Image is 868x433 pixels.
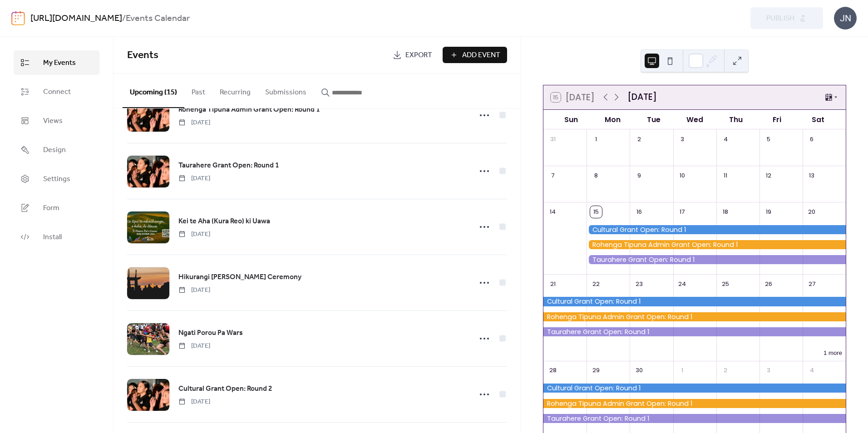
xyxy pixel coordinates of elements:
div: 9 [633,170,645,182]
div: JN [834,7,857,30]
a: [URL][DOMAIN_NAME] [30,10,122,27]
div: 30 [633,364,645,376]
span: [DATE] [178,230,210,239]
div: 15 [590,206,602,218]
div: 23 [633,278,645,290]
div: Sun [551,110,592,129]
a: Rohenga Tipuna Admin Grant Open: Round 1 [178,104,320,116]
div: 28 [547,364,558,376]
a: Taurahere Grant Open: Round 1 [178,160,279,172]
a: My Events [14,50,99,75]
div: 16 [633,206,645,218]
div: Tue [633,110,674,129]
div: Taurahere Grant Open: Round 1 [543,414,846,423]
a: Export [386,47,439,63]
div: 1 [676,364,688,376]
div: Rohenga Tipuna Admin Grant Open: Round 1 [543,399,846,408]
b: Events Calendar [126,10,190,27]
div: 18 [720,206,731,218]
div: 2 [720,364,731,376]
span: Views [43,116,63,127]
div: 22 [590,278,602,290]
div: Fri [756,110,798,129]
a: Views [14,108,99,133]
div: 6 [806,133,818,145]
div: 19 [763,206,774,218]
span: Hikurangi [PERSON_NAME] Ceremony [178,272,301,283]
div: 13 [806,170,818,182]
div: Cultural Grant Open: Round 1 [543,384,846,393]
div: Cultural Grant Open: Round 1 [543,297,846,306]
a: Hikurangi [PERSON_NAME] Ceremony [178,271,301,283]
div: Cultural Grant Open: Round 1 [587,225,846,234]
span: Export [405,50,432,61]
div: 7 [547,170,558,182]
span: Form [43,203,59,214]
span: [DATE] [178,118,210,128]
div: 4 [806,364,818,376]
div: 26 [763,278,774,290]
div: 1 [590,133,602,145]
div: 27 [806,278,818,290]
div: 29 [590,364,602,376]
a: Cultural Grant Open: Round 2 [178,383,272,395]
span: Install [43,232,62,243]
button: 1 more [820,348,846,357]
button: Add Event [443,47,507,63]
div: 4 [720,133,731,145]
span: Design [43,145,66,156]
div: 17 [676,206,688,218]
div: 2 [633,133,645,145]
span: Settings [43,174,70,185]
div: Rohenga Tipuna Admin Grant Open: Round 1 [587,240,846,249]
a: Kei te Aha (Kura Reo) ki Uawa [178,216,270,227]
b: / [122,10,126,27]
div: Mon [592,110,633,129]
a: Settings [14,167,99,191]
div: 12 [763,170,774,182]
div: Taurahere Grant Open: Round 1 [587,255,846,264]
div: [DATE] [627,91,657,104]
div: 10 [676,170,688,182]
span: My Events [43,58,76,69]
div: 20 [806,206,818,218]
button: Past [184,74,212,107]
button: Upcoming (15) [123,74,184,108]
div: 25 [720,278,731,290]
button: Recurring [212,74,258,107]
div: 11 [720,170,731,182]
div: Sat [797,110,838,129]
a: Form [14,196,99,220]
a: Design [14,138,99,162]
span: [DATE] [178,341,210,351]
span: [DATE] [178,397,210,407]
span: Events [127,45,158,65]
span: [DATE] [178,285,210,295]
a: Connect [14,79,99,104]
span: Kei te Aha (Kura Reo) ki Uawa [178,216,270,227]
span: Add Event [462,50,500,61]
div: 5 [763,133,774,145]
div: 8 [590,170,602,182]
span: Rohenga Tipuna Admin Grant Open: Round 1 [178,104,320,115]
div: Thu [715,110,756,129]
div: Rohenga Tipuna Admin Grant Open: Round 1 [543,312,846,321]
div: Taurahere Grant Open: Round 1 [543,327,846,336]
div: 24 [676,278,688,290]
div: 31 [547,133,558,145]
button: Submissions [258,74,314,107]
div: 3 [763,364,774,376]
div: 14 [547,206,558,218]
span: Connect [43,87,71,98]
div: 21 [547,278,558,290]
img: logo [11,11,25,25]
div: Wed [674,110,715,129]
div: 3 [676,133,688,145]
a: Install [14,225,99,249]
span: [DATE] [178,174,210,183]
a: Ngati Porou Pa Wars [178,327,243,339]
